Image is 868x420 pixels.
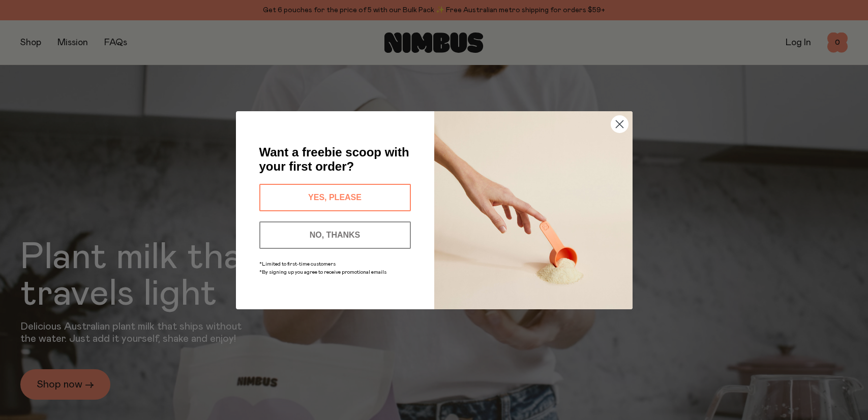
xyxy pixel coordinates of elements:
button: Close dialog [611,115,628,133]
span: *Limited to first-time customers [259,262,336,267]
span: Want a freebie scoop with your first order? [259,145,409,173]
button: NO, THANKS [259,221,411,249]
img: c0d45117-8e62-4a02-9742-374a5db49d45.jpeg [434,111,633,309]
span: *By signing up you agree to receive promotional emails [259,270,386,275]
button: YES, PLEASE [259,184,411,211]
